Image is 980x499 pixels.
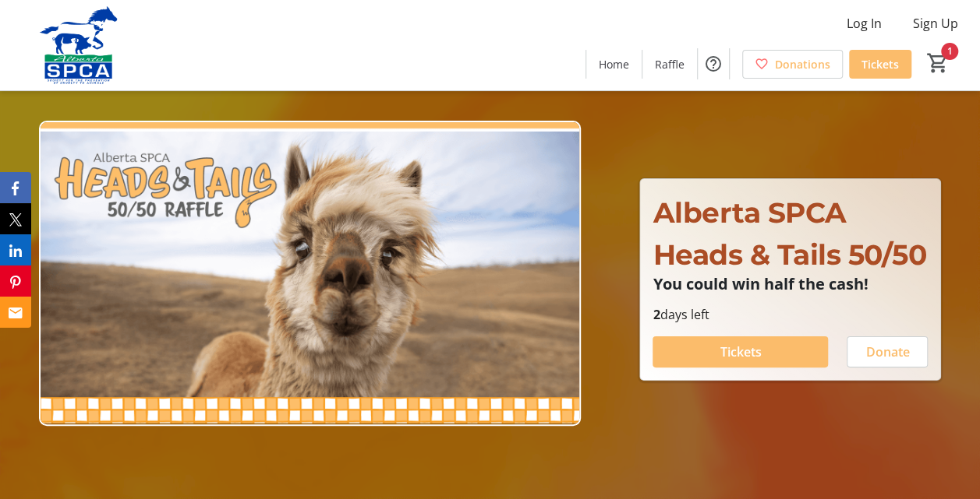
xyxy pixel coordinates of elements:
button: Help [698,48,729,79]
span: Sign Up [913,14,958,33]
button: Tickets [653,336,828,367]
span: Raffle [655,56,685,72]
a: Tickets [849,50,911,79]
button: Log In [834,11,894,36]
p: You could win half the cash! [653,276,928,293]
button: Sign Up [900,11,971,36]
span: 2 [653,306,660,323]
span: Tickets [720,343,761,361]
img: Campaign CTA Media Photo [39,121,581,425]
p: days left [653,305,928,324]
a: Home [586,50,642,79]
span: Donations [775,56,830,72]
span: Home [599,56,629,72]
span: Donate [865,343,909,361]
span: Tickets [861,56,899,72]
span: Alberta SPCA [653,195,846,230]
button: Cart [924,49,952,77]
a: Donations [742,50,843,79]
span: Heads & Tails 50/50 [653,237,926,272]
button: Donate [847,336,928,367]
span: Log In [847,14,882,33]
a: Raffle [642,50,697,79]
img: Alberta SPCA's Logo [9,6,148,84]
